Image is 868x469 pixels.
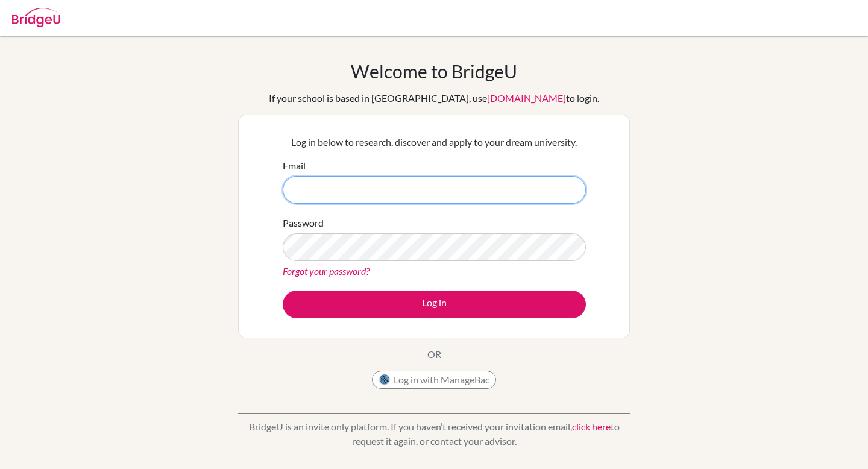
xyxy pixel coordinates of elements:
[572,421,611,432] a: click here
[283,265,370,277] a: Forgot your password?
[269,91,599,105] div: If your school is based in [GEOGRAPHIC_DATA], use to login.
[283,216,324,230] label: Password
[12,8,60,27] img: Bridge-U
[283,159,306,173] label: Email
[238,420,630,449] p: BridgeU is an invite only platform. If you haven’t received your invitation email, to request it ...
[372,371,496,389] button: Log in with ManageBac
[427,347,441,362] p: OR
[487,92,566,104] a: [DOMAIN_NAME]
[283,135,586,150] p: Log in below to research, discover and apply to your dream university.
[351,60,517,82] h1: Welcome to BridgeU
[283,291,586,318] button: Log in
